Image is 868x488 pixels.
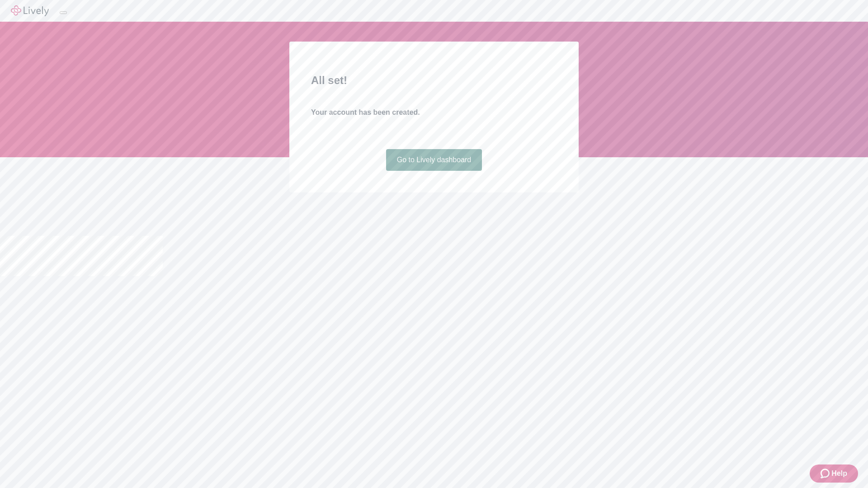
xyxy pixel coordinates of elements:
[311,107,557,118] h4: Your account has been created.
[311,72,557,89] h2: All set!
[11,5,49,16] img: Lively
[386,149,482,171] a: Go to Lively dashboard
[60,11,67,14] button: Log out
[831,468,847,479] span: Help
[821,468,831,479] svg: Zendesk support icon
[810,465,858,483] button: Zendesk support iconHelp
